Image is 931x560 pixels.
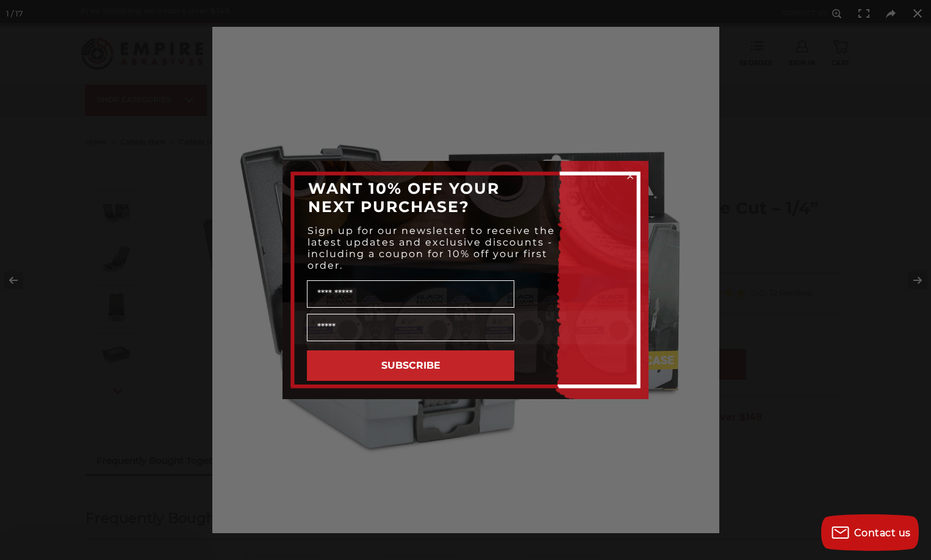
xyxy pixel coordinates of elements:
button: Close dialog [624,170,636,182]
span: Sign up for our newsletter to receive the latest updates and exclusive discounts - including a co... [307,225,555,271]
span: WANT 10% OFF YOUR NEXT PURCHASE? [308,179,500,216]
input: Email [307,314,514,341]
button: SUBSCRIBE [307,350,514,381]
span: Contact us [854,527,911,539]
button: Contact us [821,514,919,551]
